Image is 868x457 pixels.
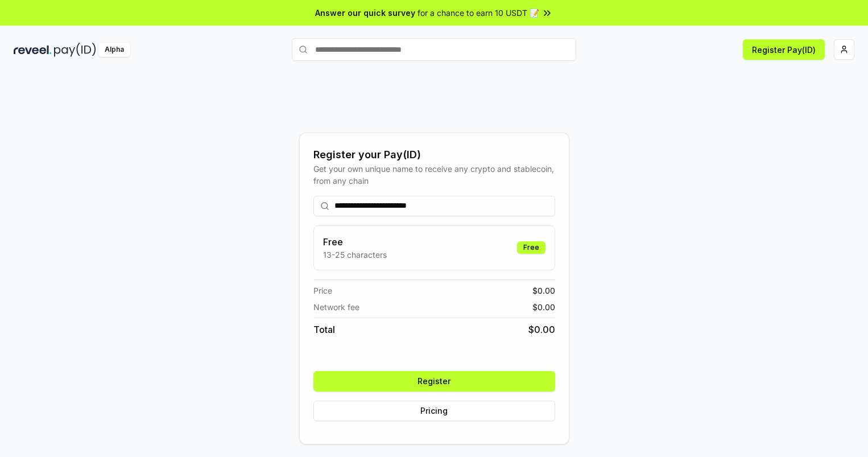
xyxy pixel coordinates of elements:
[418,7,539,19] span: for a chance to earn 10 USDT 📝
[313,301,359,313] span: Network fee
[323,249,387,261] p: 13-25 characters
[313,285,332,297] span: Price
[517,241,545,254] div: Free
[532,285,555,297] span: $ 0.00
[313,163,555,187] div: Get your own unique name to receive any crypto and stablecoin, from any chain
[54,43,96,57] img: pay_id
[313,401,555,421] button: Pricing
[743,39,825,60] button: Register Pay(ID)
[528,323,555,336] span: $ 0.00
[532,301,555,313] span: $ 0.00
[14,43,52,57] img: reveel_dark
[323,235,387,249] h3: Free
[313,147,555,163] div: Register your Pay(ID)
[315,7,415,19] span: Answer our quick survey
[98,43,130,57] div: Alpha
[313,371,555,392] button: Register
[313,323,335,336] span: Total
